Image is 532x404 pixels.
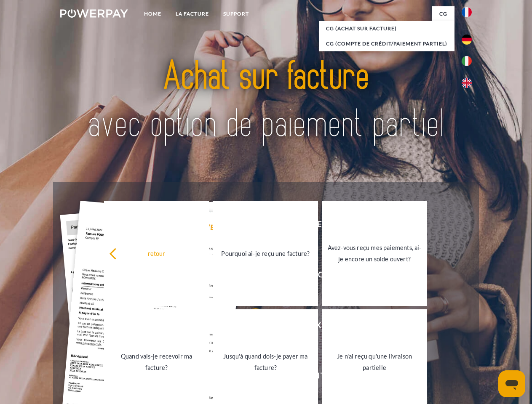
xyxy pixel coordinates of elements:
img: it [462,56,472,66]
img: fr [462,7,472,17]
div: Quand vais-je recevoir ma facture? [109,351,204,373]
a: Support [216,6,256,21]
a: CG (achat sur facture) [319,21,454,36]
div: Pourquoi ai-je reçu une facture? [218,247,313,259]
a: Avez-vous reçu mes paiements, ai-je encore un solde ouvert? [322,201,427,306]
a: CG [432,6,454,21]
img: de [462,35,472,45]
div: Je n'ai reçu qu'une livraison partielle [327,351,422,373]
a: Home [137,6,168,21]
div: Avez-vous reçu mes paiements, ai-je encore un solde ouvert? [327,242,422,265]
img: en [462,78,472,88]
img: logo-powerpay-white.svg [60,9,128,18]
a: LA FACTURE [168,6,216,21]
div: retour [109,247,204,259]
img: title-powerpay_fr.svg [80,40,452,161]
div: Jusqu'à quand dois-je payer ma facture? [218,351,313,373]
a: CG (Compte de crédit/paiement partiel) [319,36,454,51]
iframe: Bouton de lancement de la fenêtre de messagerie [498,370,525,397]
